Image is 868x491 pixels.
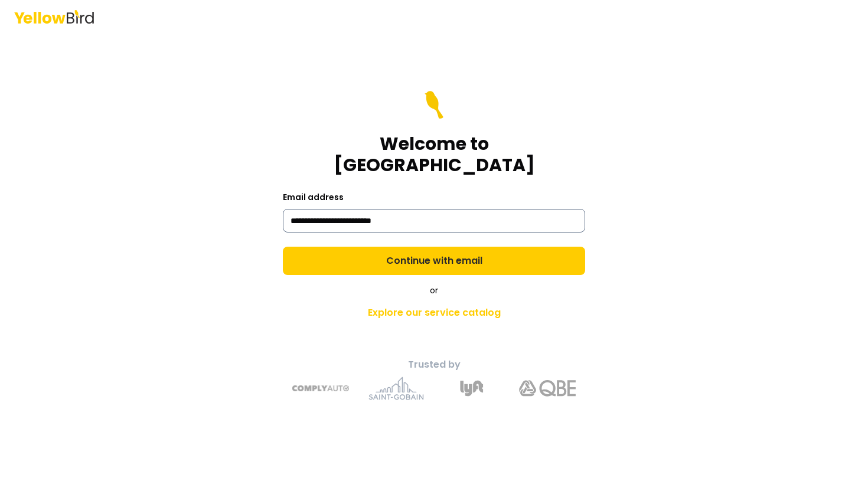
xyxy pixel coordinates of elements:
[226,358,642,372] p: Trusted by
[283,133,585,176] h1: Welcome to [GEOGRAPHIC_DATA]
[283,191,344,203] label: Email address
[226,301,642,325] a: Explore our service catalog
[430,284,438,296] span: or
[283,247,585,275] button: Continue with email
